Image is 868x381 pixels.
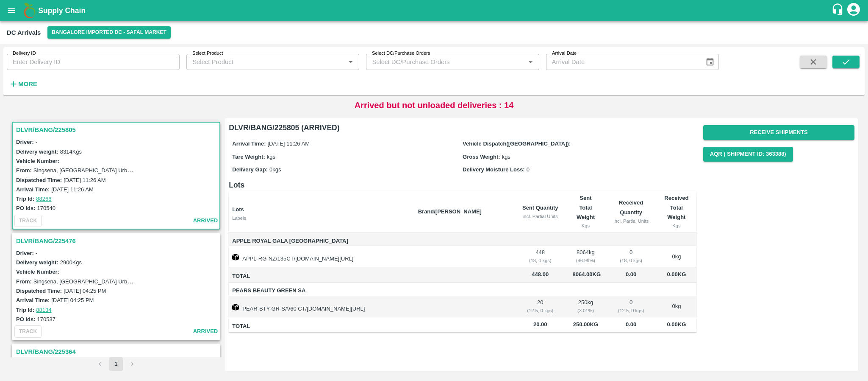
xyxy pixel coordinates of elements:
div: customer-support [831,3,846,18]
div: Kgs [573,222,599,230]
input: Select Product [189,56,343,67]
span: - [36,250,37,256]
label: Singsena, [GEOGRAPHIC_DATA] Urban, huskar, [GEOGRAPHIC_DATA] [33,167,213,174]
button: open drawer [2,1,21,20]
button: page 1 [109,357,123,371]
h3: DLVR/BANG/225805 [16,124,219,135]
td: 0 kg [657,296,696,317]
span: Total [232,322,411,331]
b: Lots [232,206,244,213]
label: [DATE] 04:25 PM [51,297,94,303]
div: ( 12.5, 0 kgs) [521,307,559,314]
label: Trip Id: [16,307,34,313]
span: kgs [267,154,275,160]
label: Vehicle Dispatch([GEOGRAPHIC_DATA]): [463,140,571,147]
label: Arrival Date [552,50,577,57]
span: 8064.00 Kg [573,271,601,277]
b: Received Quantity [619,199,643,215]
div: ( 18, 0 kgs) [521,257,559,264]
label: Vehicle Number: [16,269,59,275]
img: box [232,254,239,261]
label: From: [16,278,32,285]
span: 448.00 [521,270,559,280]
h3: DLVR/BANG/225364 [16,346,219,357]
label: Dispatched Time: [16,177,62,183]
label: From: [16,167,32,174]
label: Delivery ID [13,50,36,57]
span: arrived [193,327,218,336]
h6: Lots [229,179,696,191]
label: 2900 Kgs [60,259,82,266]
img: box [232,304,239,311]
h6: DLVR/BANG/225805 (ARRIVED) [229,122,696,134]
button: Select DC [47,26,171,39]
span: 0.00 Kg [667,321,686,328]
b: Sent Quantity [522,205,558,211]
label: [DATE] 11:26 AM [64,177,105,183]
b: Supply Chain [38,6,86,15]
a: 88134 [36,307,51,313]
span: 0.00 [612,320,650,330]
div: Kgs [663,222,690,230]
span: 250.00 Kg [573,321,598,328]
span: kgs [502,154,510,160]
td: 8064 kg [566,246,606,267]
span: 20.00 [521,320,559,330]
label: Delivery weight: [16,148,58,155]
label: Driver: [16,139,34,145]
div: account of current user [846,2,861,20]
label: Select Product [192,50,223,57]
button: Choose date [702,54,718,70]
label: 8314 Kgs [60,148,82,155]
button: Open [345,56,356,67]
div: DC Arrivals [7,27,41,38]
div: ( 3.01 %) [573,307,599,314]
div: ( 96.99 %) [573,257,599,264]
input: Arrival Date [546,54,699,70]
p: Arrived but not unloaded deliveries : 14 [355,99,514,112]
label: Trip Id: [16,196,34,202]
td: APPL-RG-NZ/135CT/[DOMAIN_NAME][URL] [229,246,411,267]
span: 0 kgs [269,166,281,173]
label: 170537 [37,316,55,322]
td: 448 [515,246,566,267]
button: AQR ( Shipment Id: 363388) [703,147,793,162]
td: 0 [605,246,657,267]
label: [DATE] 11:26 AM [51,186,93,193]
label: Delivery weight: [16,259,58,266]
label: Select DC/Purchase Orders [372,50,430,57]
div: incl. Partial Units [521,213,559,220]
td: 0 [605,296,657,317]
span: Apple Royal Gala [GEOGRAPHIC_DATA] [232,236,411,246]
label: Tare Weight: [232,154,265,160]
span: Pears Beauty Green SA [232,286,411,296]
span: Total [232,272,411,281]
button: Open [525,56,536,67]
span: 0.00 Kg [667,271,686,277]
label: PO Ids: [16,316,36,322]
h3: DLVR/BANG/225476 [16,235,219,247]
label: Delivery Moisture Loss: [463,166,525,173]
div: ( 18, 0 kgs) [612,257,650,264]
span: - [36,139,37,145]
label: Dispatched Time: [16,288,62,294]
label: [DATE] 04:25 PM [64,288,106,294]
div: incl. Partial Units [612,217,650,225]
label: Arrival Time: [16,186,50,193]
td: 250 kg [566,296,606,317]
b: Received Total Weight [664,195,688,220]
label: PO Ids: [16,205,36,211]
span: 0.00 [612,270,650,280]
b: Sent Total Weight [577,195,595,220]
button: Receive Shipments [703,125,854,140]
label: Arrival Time: [232,140,266,147]
td: 20 [515,296,566,317]
strong: More [18,81,37,87]
label: Arrival Time: [16,297,50,303]
input: Select DC/Purchase Orders [369,56,511,67]
label: Singsena, [GEOGRAPHIC_DATA] Urban, huskar, [GEOGRAPHIC_DATA] [33,278,213,285]
label: Delivery Gap: [232,166,268,173]
button: More [7,77,39,91]
label: 170540 [37,205,55,211]
td: 0 kg [657,246,696,267]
